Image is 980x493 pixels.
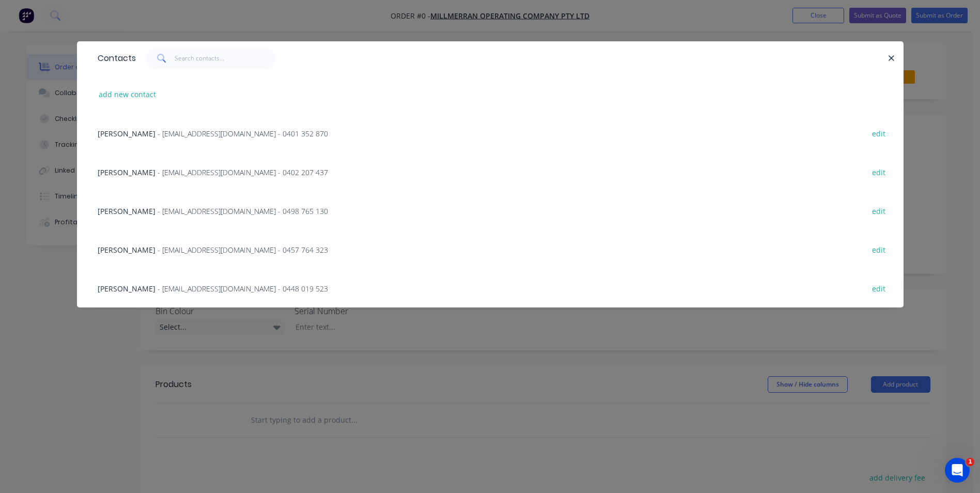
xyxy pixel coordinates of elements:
[867,242,891,256] button: edit
[92,42,136,75] div: Contacts
[98,167,155,177] span: [PERSON_NAME]
[945,458,970,483] iframe: Intercom live chat
[867,126,891,140] button: edit
[175,48,275,69] input: Search contacts...
[94,87,162,101] button: add new contact
[98,245,155,255] span: [PERSON_NAME]
[867,281,891,295] button: edit
[867,165,891,179] button: edit
[98,129,155,138] span: [PERSON_NAME]
[98,206,155,216] span: [PERSON_NAME]
[98,284,155,294] span: [PERSON_NAME]
[867,204,891,218] button: edit
[158,129,328,138] span: - [EMAIL_ADDRESS][DOMAIN_NAME] - 0401 352 870
[966,458,974,466] span: 1
[158,284,328,294] span: - [EMAIL_ADDRESS][DOMAIN_NAME] - 0448 019 523
[158,167,328,177] span: - [EMAIL_ADDRESS][DOMAIN_NAME] - 0402 207 437
[158,206,328,216] span: - [EMAIL_ADDRESS][DOMAIN_NAME] - 0498 765 130
[158,245,328,255] span: - [EMAIL_ADDRESS][DOMAIN_NAME] - 0457 764 323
